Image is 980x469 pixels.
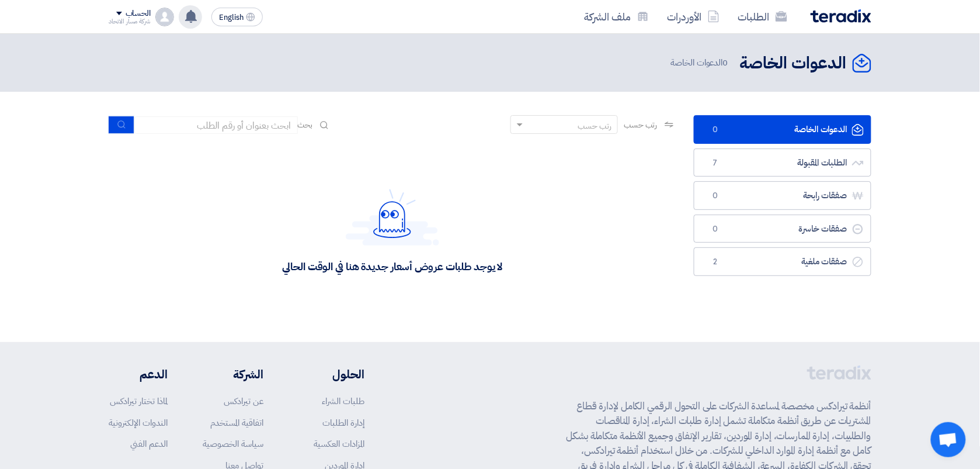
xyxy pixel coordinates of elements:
span: English [219,13,244,22]
img: profile_test.png [155,8,174,26]
a: صفقات رابحة0 [694,181,871,210]
li: الدعم [109,365,168,383]
li: الشركة [203,365,263,383]
img: Teradix logo [811,9,871,23]
div: رتب حسب [578,120,611,132]
a: الدعم الفني [131,437,168,450]
a: صفقات خاسرة0 [694,215,871,243]
span: الدعوات الخاصة [671,56,731,70]
h2: الدعوات الخاصة [740,52,847,75]
a: اتفاقية المستخدم [210,416,263,429]
a: الدعوات الخاصة0 [694,115,871,144]
span: 2 [708,256,722,268]
div: لا يوجد طلبات عروض أسعار جديدة هنا في الوقت الحالي [282,260,502,273]
span: رتب حسب [624,119,657,131]
span: 7 [708,157,722,169]
a: إدارة الطلبات [322,416,364,429]
img: Hello [346,189,439,246]
span: 0 [708,124,722,136]
span: 0 [723,56,728,69]
a: الطلبات المقبولة7 [694,149,871,177]
div: الحساب [126,9,151,19]
a: المزادات العكسية [314,437,364,450]
a: لماذا تختار تيرادكس [110,395,168,408]
span: بحث [298,119,313,131]
a: صفقات ملغية2 [694,247,871,276]
span: 0 [708,223,722,235]
a: عن تيرادكس [224,395,263,408]
button: English [211,8,263,26]
a: ملف الشركة [575,3,658,30]
span: 0 [708,190,722,202]
a: سياسة الخصوصية [203,437,263,450]
a: دردشة مفتوحة [931,422,966,457]
input: ابحث بعنوان أو رقم الطلب [134,116,298,134]
li: الحلول [298,365,364,383]
a: الأوردرات [658,3,729,30]
a: طلبات الشراء [322,395,364,408]
a: الندوات الإلكترونية [109,416,168,429]
a: الطلبات [729,3,797,30]
div: شركة مسار الاتحاد [109,18,151,25]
